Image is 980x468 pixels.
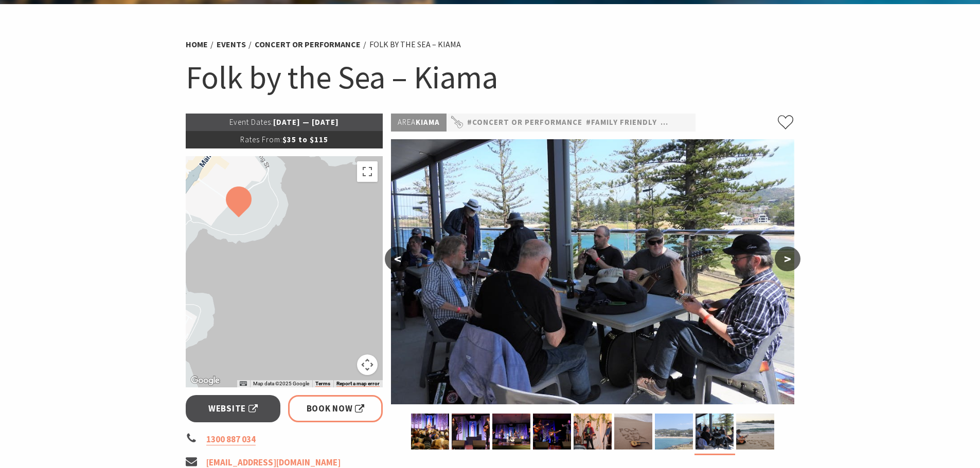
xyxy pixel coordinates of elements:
img: KIAMA FOLK by the SEA [391,139,794,404]
button: Map camera controls [357,354,378,375]
a: Concert or Performance [255,39,361,50]
a: Report a map error [336,381,380,387]
img: KIAMA FOLK by the SEA [696,414,734,450]
a: #Family Friendly [586,116,657,129]
a: #Festivals [661,116,708,129]
button: Keyboard shortcuts [240,380,247,387]
span: Map data ©2025 Google [253,381,309,386]
a: Terms (opens in new tab) [315,381,330,387]
a: #Concert or Performance [467,116,582,129]
img: Showground Pavilion [492,414,530,450]
p: [DATE] — [DATE] [186,114,383,131]
button: Toggle fullscreen view [357,161,378,182]
li: Folk by the Sea – Kiama [369,38,461,51]
a: Home [186,39,208,50]
span: Event Dates: [229,117,273,127]
a: Open this area in Google Maps (opens a new window) [188,374,222,387]
span: Website [208,402,258,416]
a: Book Now [288,395,383,422]
a: Events [217,39,246,50]
button: > [775,247,800,271]
h1: Folk by the Sea – Kiama [186,57,795,98]
span: Book Now [307,402,365,416]
img: KIAMA FOLK by the SEA [736,414,774,450]
a: 1300 887 034 [206,434,256,445]
img: Showground Pavilion [452,414,490,450]
span: Rates From: [240,135,282,144]
p: Kiama [391,114,447,132]
img: KIAMA FOLK by the SEA [655,414,693,450]
img: Folk by the Sea - Showground Pavilion [411,414,449,450]
a: Website [186,395,281,422]
img: KIAMA FOLK by the SEA [614,414,652,450]
span: Area [398,117,416,127]
img: Google [188,374,222,387]
img: Showground Pavilion [533,414,571,450]
button: < [385,247,411,271]
img: Showground Pavilion [574,414,612,450]
p: $35 to $115 [186,131,383,148]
